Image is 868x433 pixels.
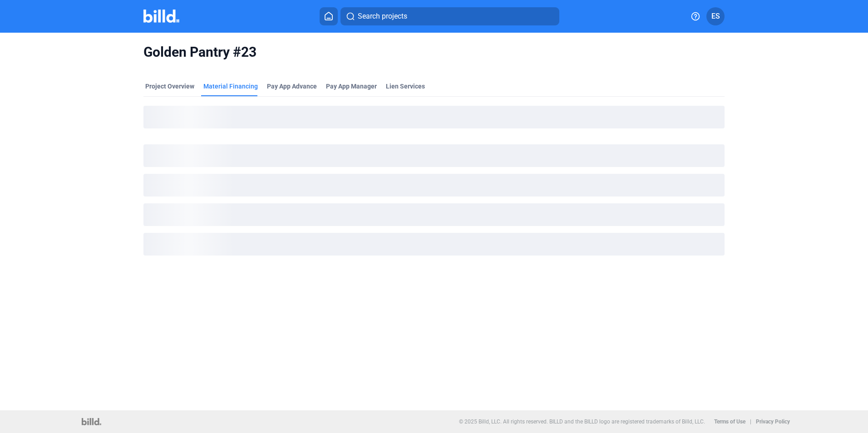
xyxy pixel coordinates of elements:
div: Material Financing [203,82,258,91]
div: Pay App Advance [267,82,317,91]
div: loading [143,174,725,197]
img: Billd Company Logo [143,10,179,23]
span: Search projects [358,11,407,22]
p: © 2025 Billd, LLC. All rights reserved. BILLD and the BILLD logo are registered trademarks of Bil... [459,418,705,425]
p: | [750,418,751,425]
div: loading [143,203,725,226]
b: Terms of Use [714,418,745,425]
button: ES [706,7,725,25]
img: logo [82,418,101,425]
button: Search projects [340,7,559,25]
div: loading [143,144,725,167]
span: Golden Pantry #23 [143,44,725,61]
div: Project Overview [145,82,194,91]
div: Lien Services [386,82,425,91]
span: Pay App Manager [326,82,377,91]
div: loading [143,106,725,128]
div: loading [143,233,725,256]
b: Privacy Policy [756,418,790,425]
span: ES [711,11,720,22]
